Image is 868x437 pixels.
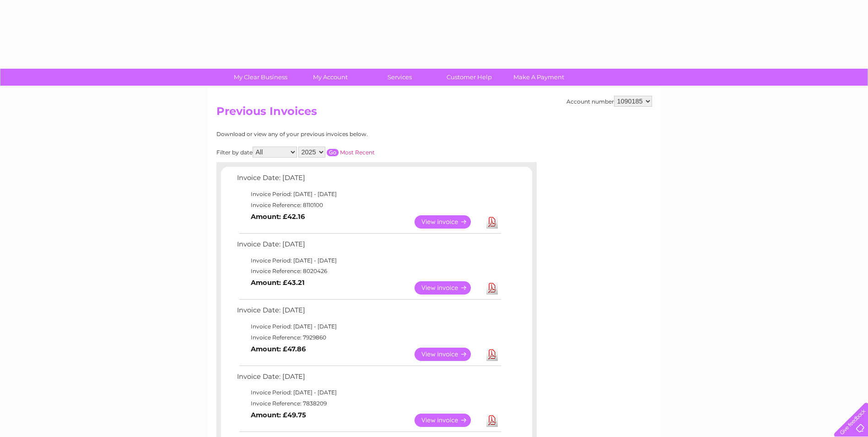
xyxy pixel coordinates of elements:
[415,414,482,427] a: View
[235,189,502,200] td: Invoice Period: [DATE] - [DATE]
[251,345,306,353] b: Amount: £47.86
[486,215,498,229] a: Download
[216,105,652,122] h2: Previous Invoices
[235,200,502,211] td: Invoice Reference: 8110100
[251,279,305,287] b: Amount: £43.21
[566,96,652,107] div: Account number
[216,147,457,158] div: Filter by date
[235,398,502,409] td: Invoice Reference: 7838209
[486,348,498,361] a: Download
[486,414,498,427] a: Download
[362,69,437,86] a: Services
[431,69,507,86] a: Customer Help
[235,172,502,189] td: Invoice Date: [DATE]
[251,411,306,419] b: Amount: £49.75
[216,131,457,137] div: Download or view any of your previous invoices below.
[235,304,502,321] td: Invoice Date: [DATE]
[415,348,482,361] a: View
[235,332,502,343] td: Invoice Reference: 7929860
[235,238,502,255] td: Invoice Date: [DATE]
[292,69,368,86] a: My Account
[235,387,502,398] td: Invoice Period: [DATE] - [DATE]
[235,321,502,332] td: Invoice Period: [DATE] - [DATE]
[340,149,375,156] a: Most Recent
[501,69,577,86] a: Make A Payment
[235,266,502,277] td: Invoice Reference: 8020426
[486,281,498,295] a: Download
[223,69,298,86] a: My Clear Business
[235,371,502,388] td: Invoice Date: [DATE]
[415,215,482,229] a: View
[251,213,305,221] b: Amount: £42.16
[415,281,482,295] a: View
[235,255,502,266] td: Invoice Period: [DATE] - [DATE]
